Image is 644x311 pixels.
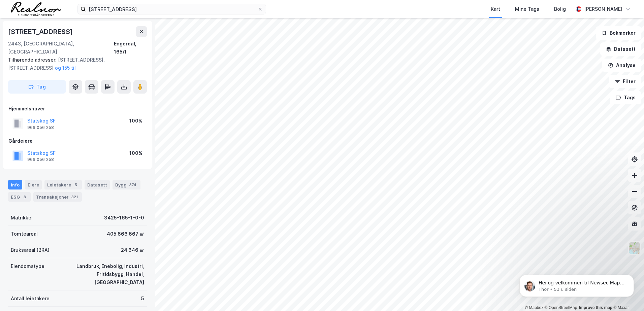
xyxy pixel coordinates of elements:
iframe: Intercom notifications melding [509,261,644,308]
div: [STREET_ADDRESS], [STREET_ADDRESS] [8,56,141,72]
div: Matrikkel [11,214,33,222]
input: Søk på adresse, matrikkel, gårdeiere, leietakere eller personer [86,4,258,14]
div: 966 056 258 [27,157,54,162]
div: Bygg [112,180,140,189]
button: Tags [610,91,641,104]
div: Leietakere [44,180,82,189]
div: 3425-165-1-0-0 [104,214,144,222]
div: Eiendomstype [11,262,44,270]
div: 5 [141,295,144,303]
div: Engerdal, 165/1 [114,40,147,56]
div: Tomteareal [11,230,38,238]
button: Tag [8,80,66,94]
div: [PERSON_NAME] [584,5,622,13]
a: Improve this map [579,305,612,310]
div: Mine Tags [515,5,539,13]
div: 100% [129,117,142,125]
button: Filter [609,75,641,88]
a: Mapbox [525,305,543,310]
a: OpenStreetMap [545,305,577,310]
span: Tilhørende adresser: [8,57,58,63]
div: Landbruk, Enebolig, Industri, Fritidsbygg, Handel, [GEOGRAPHIC_DATA] [53,262,144,286]
div: 24 646 ㎡ [121,246,144,254]
div: 374 [128,181,138,188]
div: 966 056 258 [27,125,54,130]
div: 5 [72,181,79,188]
div: [STREET_ADDRESS] [8,26,74,37]
div: Antall leietakere [11,295,50,303]
button: Bokmerker [596,26,641,40]
div: Datasett [85,180,110,189]
button: Datasett [600,42,641,56]
div: Bolig [554,5,566,13]
div: ESG [8,192,31,202]
div: Gårdeiere [8,137,147,145]
button: Analyse [602,59,641,72]
div: 100% [129,149,142,157]
div: Transaksjoner [33,192,82,202]
img: Z [628,242,641,254]
div: 8 [21,194,28,200]
div: Eiere [25,180,42,189]
img: realnor-logo.934646d98de889bb5806.png [11,2,61,16]
div: Kart [491,5,500,13]
div: Bruksareal (BRA) [11,246,50,254]
div: 321 [70,194,79,200]
div: 405 666 667 ㎡ [107,230,144,238]
div: Info [8,180,22,189]
div: 2443, [GEOGRAPHIC_DATA], [GEOGRAPHIC_DATA] [8,40,114,56]
div: Hjemmelshaver [8,105,147,113]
